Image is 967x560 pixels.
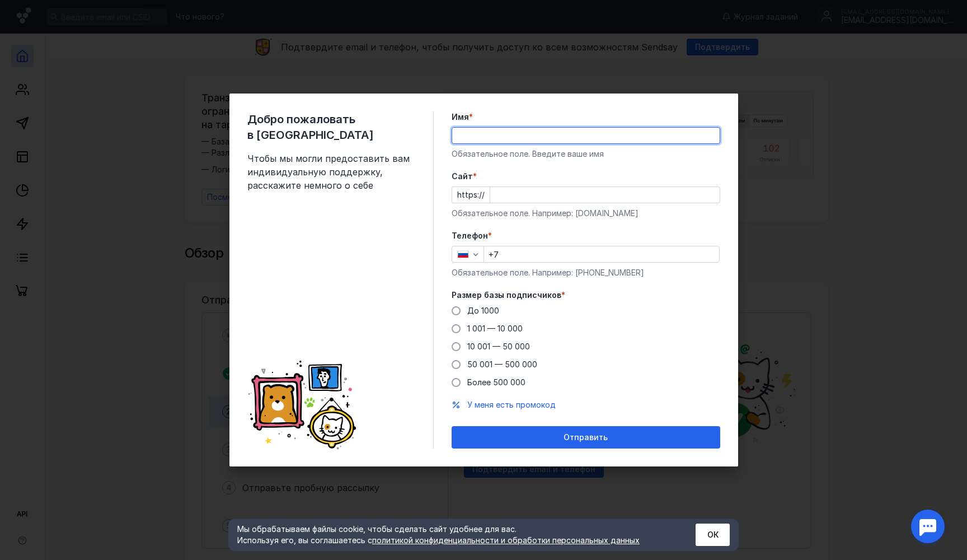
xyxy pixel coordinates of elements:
[467,342,530,351] span: 10 001 — 50 000
[247,111,415,143] span: Добро пожаловать в [GEOGRAPHIC_DATA]
[564,433,608,442] span: Отправить
[247,152,415,192] span: Чтобы мы могли предоставить вам индивидуальную поддержку, расскажите немного о себе
[467,324,523,333] span: 1 001 — 10 000
[467,377,525,387] span: Более 500 000
[452,230,488,241] span: Телефон
[237,524,668,546] div: Мы обрабатываем файлы cookie, чтобы сделать сайт удобнее для вас. Используя его, вы соглашаетесь c
[452,426,720,449] button: Отправить
[467,399,556,410] button: У меня есть промокод
[452,208,720,219] div: Обязательное поле. Например: [DOMAIN_NAME]
[467,306,499,315] span: До 1000
[452,267,720,278] div: Обязательное поле. Например: [PHONE_NUMBER]
[452,290,561,301] span: Размер базы подписчиков
[452,148,720,160] div: Обязательное поле. Введите ваше имя
[696,524,730,546] button: ОК
[372,535,640,545] a: политикой конфиденциальности и обработки персональных данных
[467,400,556,409] span: У меня есть промокод
[467,360,537,369] span: 50 001 — 500 000
[452,111,469,123] span: Имя
[452,171,473,182] span: Cайт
